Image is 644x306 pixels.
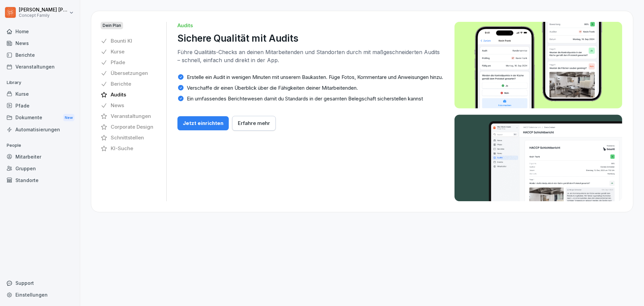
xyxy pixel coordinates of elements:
[3,277,76,289] div: Support
[3,37,76,49] a: News
[111,145,133,152] p: KI-Suche
[3,61,76,73] a: Veranstaltungen
[177,116,229,130] button: Jetzt einrichten
[111,37,132,45] p: Bounti KI
[3,124,76,135] a: Automatisierungen
[3,49,76,61] a: Berichte
[111,91,126,98] p: Audits
[3,151,76,163] a: Mitarbeiter
[177,48,444,64] p: Führe Qualitäts-Checks an deinen Mitarbeitenden und Standorten durch mit maßgeschneiderten Audits...
[183,120,223,127] div: Jetzt einrichten
[111,80,131,88] p: Berichte
[3,112,76,124] a: DokumenteNew
[187,74,443,81] p: Erstelle ein Audit in wenigen Minuten mit unserem Baukasten. Füge Fotos, Kommentare und Anweisung...
[177,33,299,44] p: Sichere Qualität mit Audits
[3,100,76,112] a: Pfade
[111,113,151,120] p: Veranstaltungen
[238,120,270,127] div: Erfahre mehr
[187,84,358,92] p: Verschaffe dir einen Überblick über die Fähigkeiten deiner Mitarbeitenden.
[111,102,124,109] p: News
[3,112,76,124] div: Dokumente
[111,48,124,55] p: Kurse
[101,22,123,29] p: Dein Plan
[111,134,144,141] p: Schnittstellen
[3,140,76,151] p: People
[3,289,76,301] a: Einstellungen
[3,174,76,186] a: Standorte
[19,13,68,18] p: Concept Family
[3,163,76,174] a: Gruppen
[111,59,125,66] p: Pfade
[3,77,76,88] p: Library
[3,26,76,37] a: Home
[63,114,74,122] div: New
[3,88,76,100] a: Kurse
[232,116,276,131] button: Erfahre mehr
[454,22,622,201] img: DE_Audits.png
[111,70,148,77] p: Übersetzungen
[19,7,68,13] p: [PERSON_NAME] [PERSON_NAME]
[187,95,423,102] p: Ein umfassendes Berichtewesen damit du Standards in der gesamten Belegschaft sicherstellen kannst
[111,123,153,131] p: Corporate Design
[177,22,193,29] p: Audits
